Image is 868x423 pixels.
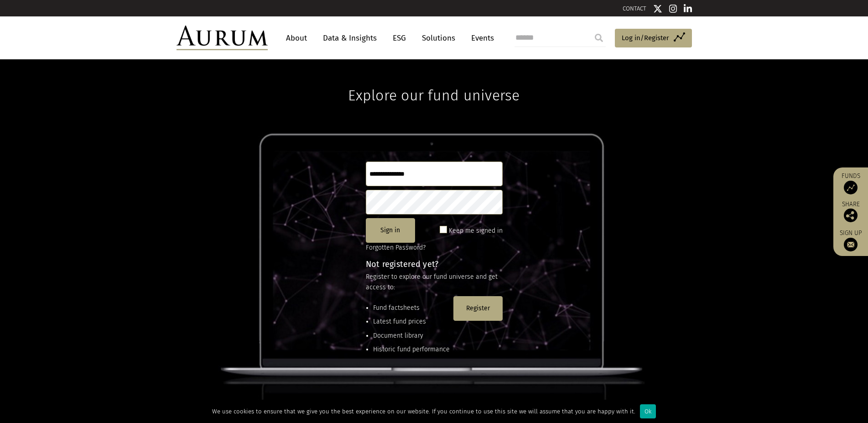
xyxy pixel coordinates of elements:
li: Fund factsheets [373,303,450,313]
img: Twitter icon [653,4,662,13]
img: Access Funds [844,181,858,194]
a: Log in/Register [615,29,692,48]
a: CONTACT [623,5,646,12]
a: Events [467,30,494,47]
li: Document library [373,331,450,341]
p: Register to explore our fund universe and get access to: [366,272,503,292]
img: Sign up to our newsletter [844,238,858,251]
li: Latest fund prices [373,317,450,327]
a: Data & Insights [318,30,381,47]
img: Linkedin icon [684,4,692,13]
button: Sign in [366,218,415,243]
button: Register [453,296,503,321]
a: Forgotten Password? [366,244,426,251]
h1: Explore our fund universe [348,59,520,104]
a: About [281,30,312,47]
a: ESG [388,30,411,47]
h4: Not registered yet? [366,260,503,268]
a: Sign up [838,229,863,251]
div: Ok [640,404,656,418]
img: Share this post [844,209,858,222]
span: Log in/Register [622,32,669,43]
a: Solutions [417,30,460,47]
div: Share [838,201,863,222]
img: Instagram icon [669,4,677,13]
label: Keep me signed in [449,225,503,236]
li: Historic fund performance [373,345,450,355]
img: Aurum [177,26,268,50]
input: Submit [590,29,608,47]
a: Funds [838,172,863,194]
